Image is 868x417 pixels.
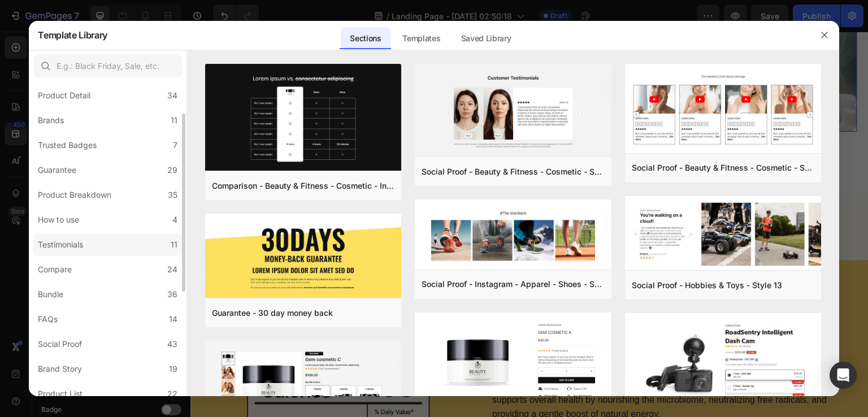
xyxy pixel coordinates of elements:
[38,387,83,401] div: Product List
[205,64,401,173] img: c19.png
[167,89,177,102] div: 34
[38,362,82,376] div: Brand Story
[38,138,97,152] div: Trusted Badges
[452,27,520,50] div: Saved Library
[38,20,107,50] h2: Template Library
[171,114,177,127] div: 11
[167,387,177,401] div: 22
[212,179,394,193] div: Comparison - Beauty & Fitness - Cosmetic - Ingredients - Style 19
[172,213,177,227] div: 4
[38,213,79,227] div: How to use
[341,27,390,50] div: Sections
[38,188,111,202] div: Product Breakdown
[415,199,611,272] img: sp30.png
[830,362,857,389] div: Open Intercom Messenger
[625,196,821,273] img: sp13.png
[38,238,83,251] div: Testimonials
[38,263,72,276] div: Compare
[415,64,611,159] img: sp16.png
[38,89,90,102] div: Product Detail
[302,332,666,390] p: Kombucha is a nutrition-dense beverage brimming with gut-friendly probiotics, antioxidants, and e...
[38,337,82,351] div: Social Proof
[33,55,182,77] input: E.g.: Black Friday, Sale, etc.
[171,238,177,251] div: 11
[168,188,177,202] div: 35
[167,163,177,177] div: 29
[393,27,449,50] div: Templates
[301,289,667,318] h2: Nutrition Powerhouse
[625,64,821,155] img: sp8.png
[212,306,333,320] div: Guarantee - 30 day money back
[167,263,177,276] div: 24
[422,277,604,291] div: Social Proof - Instagram - Apparel - Shoes - Style 30
[169,362,177,376] div: 19
[632,279,782,292] div: Social Proof - Hobbies & Toys - Style 13
[173,138,177,152] div: 7
[205,214,401,300] img: g30.png
[169,312,177,326] div: 14
[632,161,814,175] div: Social Proof - Beauty & Fitness - Cosmetic - Style 8
[38,312,58,326] div: FAQs
[38,288,63,301] div: Bundle
[38,114,64,127] div: Brands
[167,288,177,301] div: 36
[167,337,177,351] div: 43
[38,163,76,177] div: Guarantee
[422,165,604,179] div: Social Proof - Beauty & Fitness - Cosmetic - Style 16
